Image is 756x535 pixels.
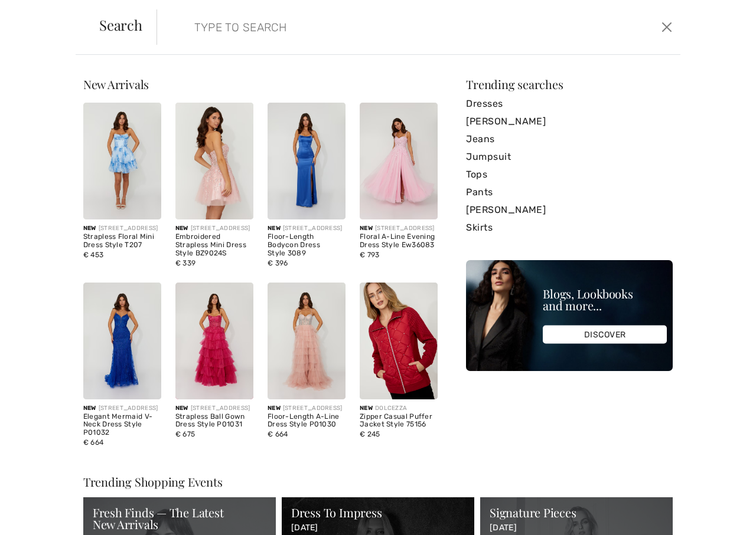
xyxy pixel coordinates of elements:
span: New [175,405,188,412]
div: Dress To Impress [291,507,465,518]
div: [STREET_ADDRESS] [83,224,161,233]
img: Blogs, Lookbooks and more... [466,260,673,371]
div: Floor-Length Bodycon Dress Style 3089 [268,233,346,257]
div: Embroidered Strapless Mini Dress Style BZ9024S [175,233,253,257]
span: € 664 [83,438,104,447]
button: Close [658,18,676,37]
div: DOLCEZZA [360,404,438,413]
div: Floral A-Line Evening Dress Style Ew36083 [360,233,438,250]
div: Signature Pieces [490,507,663,518]
a: Dresses [466,95,673,113]
a: Jumpsuit [466,148,673,166]
div: Trending Shopping Events [83,476,673,488]
span: New [360,225,373,232]
a: [PERSON_NAME] [466,201,673,219]
div: [STREET_ADDRESS] [360,224,438,233]
div: DISCOVER [543,326,667,344]
span: New [83,405,96,412]
div: [STREET_ADDRESS] [268,224,346,233]
div: Fresh Finds — The Latest New Arrivals [93,507,266,530]
div: Strapless Floral Mini Dress Style T207 [83,233,161,250]
span: New [360,405,373,412]
img: Strapless Ball Gown Dress Style P01031. Pink [175,283,253,399]
div: Trending searches [466,78,673,90]
span: € 245 [360,430,380,438]
span: Search [99,18,142,32]
span: € 339 [175,259,196,267]
span: New [83,225,96,232]
img: Embroidered Strapless Mini Dress Style BZ9024S. Blush [175,103,253,219]
span: € 453 [83,251,104,259]
span: New [175,225,188,232]
span: € 664 [268,430,288,438]
div: Floor-Length A-Line Dress Style P01030 [268,413,346,429]
input: TYPE TO SEARCH [185,9,540,45]
span: € 396 [268,259,288,267]
div: [STREET_ADDRESS] [175,224,253,233]
div: Zipper Casual Puffer Jacket Style 75156 [360,413,438,429]
img: Strapless Floral Mini Dress Style T207. Blue [83,103,161,219]
p: [DATE] [291,523,465,533]
div: Elegant Mermaid V-Neck Dress Style P01032 [83,413,161,437]
div: [STREET_ADDRESS] [268,404,346,413]
div: [STREET_ADDRESS] [175,404,253,413]
a: Jeans [466,130,673,148]
img: Floor-Length A-Line Dress Style P01030. Pink [268,283,346,399]
img: Elegant Mermaid V-Neck Dress Style P01032. Royal [83,283,161,399]
span: New [268,225,281,232]
div: [STREET_ADDRESS] [83,404,161,413]
a: [PERSON_NAME] [466,113,673,130]
img: Zipper Casual Puffer Jacket Style 75156. Red [360,283,438,399]
div: Strapless Ball Gown Dress Style P01031 [175,413,253,429]
span: New Arrivals [83,76,149,92]
div: Blogs, Lookbooks and more... [543,288,667,311]
span: € 675 [175,430,195,438]
a: Skirts [466,219,673,237]
a: Tops [466,166,673,183]
span: € 793 [360,251,380,259]
a: Pants [466,183,673,201]
img: Floor-Length Bodycon Dress Style 3089. Royal [268,103,346,219]
span: New [268,405,281,412]
img: Floral A-Line Evening Dress Style Ew36083. Pink [360,103,438,219]
p: [DATE] [490,523,663,533]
